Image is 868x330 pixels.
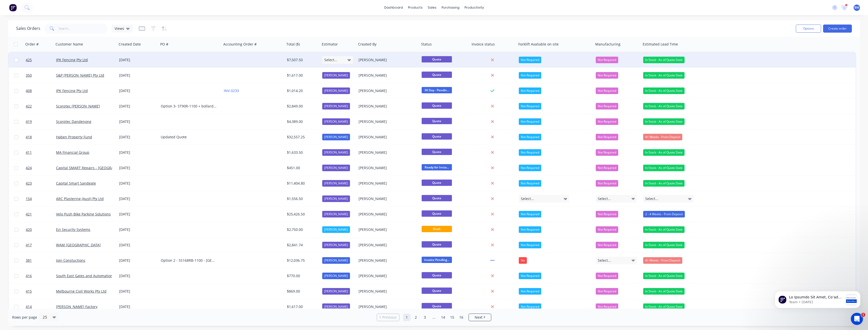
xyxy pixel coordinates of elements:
a: 418 [26,129,56,145]
span: Not Required [598,165,616,170]
a: 421 [26,207,56,222]
a: Page 2 [412,314,420,321]
div: [PERSON_NAME] [359,119,415,124]
a: dashboard [382,4,405,11]
a: 415 [26,284,56,299]
div: $11,404.80 [287,181,317,186]
a: Jump forward [430,314,438,321]
button: Not Required [596,211,618,217]
div: [PERSON_NAME] [322,288,350,295]
a: S&P [PERSON_NAME] Pty Ltd [56,73,104,78]
div: [PERSON_NAME] [322,211,350,217]
div: productivity [462,4,486,11]
a: 408 [26,83,56,98]
button: Create order [823,25,852,33]
span: Ready for Insta... [422,164,452,170]
span: Draft [422,226,452,232]
a: South East Gates and Automation [56,273,113,278]
div: Not Required [519,87,541,94]
div: [DATE] [119,135,157,140]
button: Not Required [596,226,618,233]
div: Status [421,42,432,47]
a: 422 [26,99,56,114]
span: Rows per page [12,315,37,320]
button: Not Required [596,303,618,310]
div: $2,841.74 [287,243,317,248]
div: Estimator [322,42,338,47]
span: Not Required [598,73,616,78]
span: Select... [324,57,337,62]
div: 4+ Weeks - From Deposit [643,257,682,264]
a: 424 [26,160,56,175]
div: [DATE] [119,88,157,93]
span: Select... [598,258,611,263]
div: [PERSON_NAME] [359,135,415,140]
button: Not Required [596,72,618,79]
div: $25,426.50 [287,212,317,217]
div: [DATE] [119,73,157,78]
span: 1 [861,313,865,317]
span: Previous [382,315,397,320]
a: 417 [26,237,56,253]
div: In Stock - As of Quote Date [643,57,685,63]
a: Page 1 is your current page [403,314,411,321]
span: Invoice Pending... [422,257,452,263]
div: $869.00 [287,289,317,294]
div: [PERSON_NAME] [322,303,350,310]
span: Not Required [598,181,616,186]
a: 423 [26,176,56,191]
span: Quote [422,72,452,78]
button: Not Required [596,242,618,248]
div: Order # [25,42,39,47]
div: [PERSON_NAME] [359,181,415,186]
span: Quote [422,149,452,155]
button: Not Required [596,103,618,109]
div: $451.00 [287,165,317,170]
span: Next [475,315,482,320]
span: Select... [598,196,611,201]
span: Not Required [598,119,616,124]
div: In Stock - As of Quote Date [643,288,685,295]
div: [PERSON_NAME] [322,180,350,187]
span: Lo Ipsumdo Sit Amet, Co’ad elitse doe temp incididu utlabor etdolorem al enim admi veniamqu nos e... [22,14,76,305]
span: 417 [26,243,32,248]
div: Not Required [519,273,541,279]
div: [DATE] [119,150,157,155]
iframe: Intercom notifications message [767,281,868,316]
div: In Stock - As of Quote Date [643,72,685,79]
div: [PERSON_NAME] [322,118,350,125]
a: Scorptec Dandenong [56,119,91,124]
div: [PERSON_NAME] [359,258,415,263]
a: Ezi Security Systems [56,227,90,232]
span: 422 [26,104,32,109]
a: Page 3 [421,314,429,321]
span: 420 [26,227,32,232]
div: Forklift Avaliable on site [518,42,559,47]
div: Not Required [519,288,541,295]
div: [PERSON_NAME] [359,73,415,78]
span: Quote [422,56,452,62]
div: In Stock - As of Quote Date [643,180,685,187]
div: Not Required [519,180,541,187]
div: [PERSON_NAME] [322,195,350,202]
div: Updated Quote [161,135,217,140]
span: 421 [26,212,32,217]
span: Not Required [598,243,616,248]
button: Not Required [596,180,618,187]
span: Not Required [598,273,616,278]
span: 423 [26,181,32,186]
div: Not Required [519,103,541,109]
span: Not Required [598,135,616,140]
span: Quote [422,210,452,217]
span: Quote [422,241,452,248]
div: $1,617.00 [287,304,317,309]
div: [DATE] [119,227,157,232]
span: Select... [521,196,534,201]
button: Not Required [596,118,618,125]
div: [PERSON_NAME] [359,88,415,93]
div: $2,849.00 [287,104,317,109]
span: 154 [26,196,32,201]
div: In Stock - As of Quote Date [643,273,685,279]
a: JPK Fencing Pty Ltd [56,88,88,93]
div: [PERSON_NAME] [322,226,350,233]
